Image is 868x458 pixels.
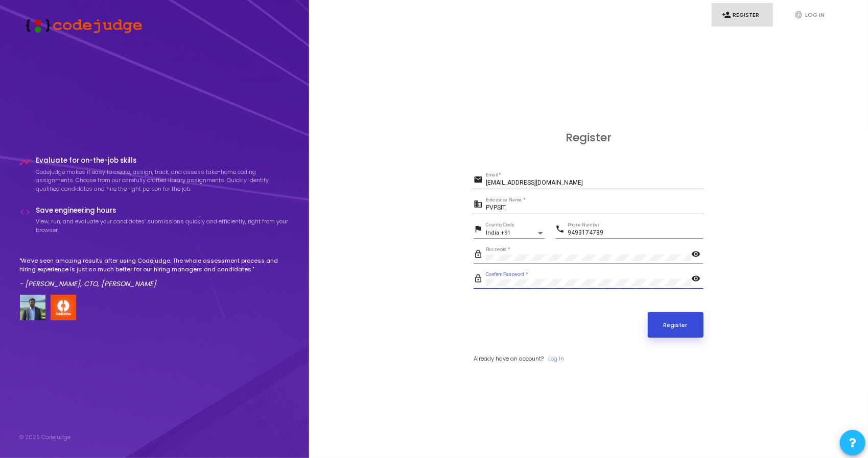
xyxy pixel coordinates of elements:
[20,279,157,289] em: - [PERSON_NAME], CTO, [PERSON_NAME]
[474,131,703,144] h3: Register
[36,157,290,165] h4: Evaluate for on-the-job skills
[794,10,804,19] i: fingerprint
[36,168,290,193] p: Codejudge makes it easy to create, assign, track, and assess take-home coding assignments. Choose...
[691,249,703,261] mat-icon: visibility
[784,3,846,27] a: fingerprintLog In
[555,224,568,236] mat-icon: phone
[20,433,71,442] div: © 2025 Codejudge
[474,273,486,286] mat-icon: lock_outline
[51,295,76,320] img: company-logo
[548,354,564,363] a: Log In
[36,207,290,215] h4: Save engineering hours
[691,273,703,286] mat-icon: visibility
[474,354,544,363] span: Already have an account?
[20,207,31,218] i: code
[474,199,486,211] mat-icon: business
[36,217,290,234] p: View, run, and evaluate your candidates’ submissions quickly and efficiently, right from your bro...
[568,230,703,237] input: Phone Number
[20,157,31,168] i: timeline
[474,174,486,187] mat-icon: email
[20,257,290,273] p: "We've seen amazing results after using Codejudge. The whole assessment process and hiring experi...
[486,205,703,212] input: Enterprise Name
[20,295,45,320] img: user image
[486,180,703,187] input: Email
[648,312,704,338] button: Register
[722,10,731,19] i: person_add
[474,224,486,236] mat-icon: flag
[712,3,773,27] a: person_addRegister
[486,230,510,236] span: India +91
[474,249,486,261] mat-icon: lock_outline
